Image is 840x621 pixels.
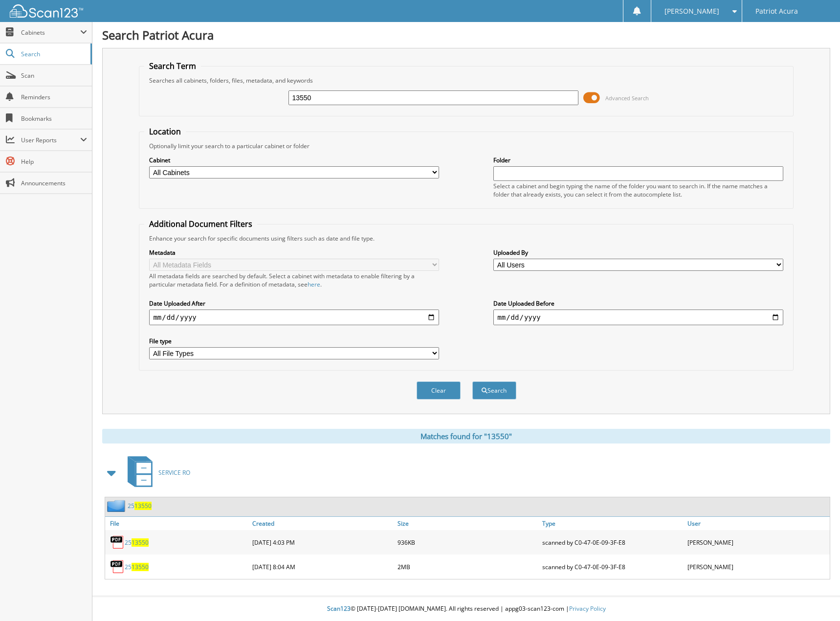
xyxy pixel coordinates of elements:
label: Metadata [149,248,439,257]
span: Scan [21,71,87,80]
label: Uploaded By [493,248,783,257]
img: PDF.png [110,535,125,550]
a: Type [540,517,685,530]
label: Cabinet [149,156,439,164]
span: Reminders [21,93,87,101]
legend: Search Term [144,61,201,71]
a: here [308,280,320,288]
span: [PERSON_NAME] [664,8,719,14]
div: [DATE] 4:03 PM [250,532,395,552]
span: Help [21,157,87,166]
div: Matches found for "13550" [102,429,830,444]
a: Created [250,517,395,530]
legend: Additional Document Filters [144,219,257,229]
span: Search [21,50,86,58]
div: [PERSON_NAME] [685,532,830,552]
div: [DATE] 8:04 AM [250,557,395,577]
a: 2513550 [125,538,149,547]
label: Folder [493,156,783,164]
img: PDF.png [110,559,125,574]
button: Search [472,381,516,399]
div: Enhance your search for specific documents using filters such as date and file type. [144,234,788,243]
img: scan123-logo-white.svg [10,4,83,18]
div: 2MB [395,557,540,577]
a: Size [395,517,540,530]
div: 936KB [395,532,540,552]
a: File [105,517,250,530]
span: Scan123 [327,604,351,613]
input: end [493,310,783,325]
a: SERVICE RO [122,453,190,492]
label: Date Uploaded After [149,299,439,308]
div: scanned by C0-47-0E-09-3F-E8 [540,532,685,552]
a: 2513550 [125,563,149,571]
span: Cabinets [21,28,80,37]
legend: Location [144,126,186,137]
span: 13550 [132,563,149,571]
span: 13550 [134,502,152,510]
div: [PERSON_NAME] [685,557,830,577]
div: All metadata fields are searched by default. Select a cabinet with metadata to enable filtering b... [149,272,439,288]
button: Clear [417,381,461,399]
div: Searches all cabinets, folders, files, metadata, and keywords [144,76,788,85]
span: 13550 [132,538,149,547]
span: SERVICE RO [158,468,190,477]
a: User [685,517,830,530]
span: Patriot Acura [755,8,798,14]
a: Privacy Policy [569,604,606,613]
h1: Search Patriot Acura [102,27,830,43]
div: Optionally limit your search to a particular cabinet or folder [144,142,788,150]
div: Select a cabinet and begin typing the name of the folder you want to search in. If the name match... [493,182,783,199]
img: folder2.png [107,500,128,512]
span: Advanced Search [605,94,649,102]
input: start [149,310,439,325]
span: User Reports [21,136,80,144]
label: File type [149,337,439,345]
div: scanned by C0-47-0E-09-3F-E8 [540,557,685,577]
a: 2513550 [128,502,152,510]
div: © [DATE]-[DATE] [DOMAIN_NAME]. All rights reserved | appg03-scan123-com | [92,597,840,621]
span: Bookmarks [21,114,87,123]
label: Date Uploaded Before [493,299,783,308]
span: Announcements [21,179,87,187]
